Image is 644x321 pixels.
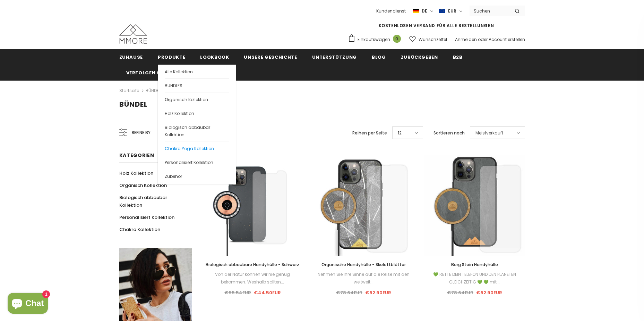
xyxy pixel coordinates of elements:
a: Organisch Kollektion [165,92,229,106]
a: Organische Handyhülle - Skelettblätter [313,261,414,269]
span: Holz Kollektion [119,170,153,176]
span: Biologisch abbaubar Kollektion [165,124,210,138]
a: Biologisch abbaubar Kollektion [165,120,229,141]
a: Holz Kollektion [165,106,229,120]
a: Personalisiert Kollektion [165,155,229,169]
a: BUNDLES [165,78,229,92]
span: Refine by [132,129,151,137]
a: Chakra Yoga Kollektion [165,141,229,155]
span: Zuhause [119,54,143,60]
span: Wunschzettel [419,36,447,43]
a: Wunschzettel [409,33,447,46]
a: Startseite [119,87,139,95]
img: i-lang-2.png [413,8,419,14]
a: Berg Stein Handyhülle [424,261,525,269]
span: EUR [448,8,456,15]
span: Unterstützung [312,54,357,60]
span: €44.50EUR [254,289,281,296]
span: Organisch Kollektion [165,97,208,102]
span: Produkte [158,54,185,60]
span: de [422,8,427,15]
span: Biologisch abbaubare Handyhülle - Schwarz [206,262,299,267]
a: Personalisiert Kollektion [119,211,174,223]
span: Organische Handyhülle - Skelettblätter [321,262,406,267]
a: Organisch Kollektion [119,179,167,191]
span: oder [478,36,488,42]
a: Holz Kollektion [119,167,153,179]
span: €62.90EUR [476,289,502,296]
span: Meistverkauft [475,130,503,137]
a: Verfolgen Sie Ihre Bestellung [126,65,211,80]
span: €55.54EUR [224,289,251,296]
div: Nehmen Sie Ihre Sinne auf die Reise mit den weltweit... [313,271,414,286]
span: KOSTENLOSEN VERSAND FÜR ALLE BESTELLUNGEN [379,23,494,28]
span: Chakra Yoga Kollektion [165,146,214,151]
a: Blog [372,49,386,65]
a: Anmelden [455,36,477,42]
div: 💚 RETTE DEIN TELEFON UND DEN PLANETEN GLEICHZEITIG 💚 💚 mit... [424,271,525,286]
span: Zurückgeben [401,54,438,60]
span: €78.64EUR [336,289,362,296]
a: Lookbook [200,49,229,65]
span: €78.64EUR [447,289,473,296]
label: Reihen per Seite [352,130,387,137]
span: BUNDLES [165,83,182,89]
span: Personalisiert Kollektion [119,214,174,221]
a: B2B [453,49,463,65]
span: Unsere Geschichte [244,54,297,60]
span: 12 [398,130,402,137]
a: Zuhause [119,49,143,65]
span: 0 [393,35,401,43]
span: Einkaufswagen [358,36,390,43]
a: Einkaufswagen 0 [348,34,404,44]
a: Zubehör [165,169,229,183]
input: Search Site [470,6,509,16]
span: Berg Stein Handyhülle [451,262,498,267]
a: Produkte [158,49,185,65]
a: Biologisch abbaubare Handyhülle - Schwarz [203,261,303,269]
span: B2B [453,54,463,60]
span: Organisch Kollektion [119,182,167,189]
span: Blog [372,54,386,60]
span: Personalisiert Kollektion [165,159,213,165]
label: Sortieren nach [433,130,465,137]
inbox-online-store-chat: Onlineshop-Chat von Shopify [6,293,50,315]
a: Alle Kollektion [165,65,229,78]
span: Biologisch abbaubar Kollektion [119,194,167,208]
span: Lookbook [200,54,229,60]
span: Holz Kollektion [165,110,194,116]
span: Verfolgen Sie Ihre Bestellung [126,69,211,76]
span: Alle Kollektion [165,69,193,75]
span: Kundendienst [376,8,406,14]
a: Zurückgeben [401,49,438,65]
div: Von der Natur können wir nie genug bekommen. Weshalb sollten... [203,271,303,286]
a: Unsere Geschichte [244,49,297,65]
a: Account erstellen [489,36,525,42]
span: Zubehör [165,173,182,179]
span: BÜNDEL [119,99,148,109]
span: €62.90EUR [365,289,391,296]
img: MMORE Cases [119,24,147,44]
a: Biologisch abbaubar Kollektion [119,191,184,211]
a: Unterstützung [312,49,357,65]
a: Chakra Kollektion [119,223,160,236]
span: Kategorien [119,152,154,159]
span: Chakra Kollektion [119,226,160,233]
a: BÜNDEL [146,88,161,93]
